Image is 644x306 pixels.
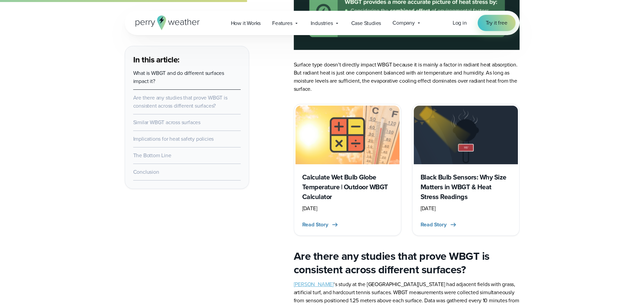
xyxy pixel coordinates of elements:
[294,61,520,93] p: Surface type doesn’t directly impact WBGT because it is mainly a factor in radiant heat absorptio...
[133,54,241,65] h3: In this article:
[231,19,261,27] span: How it Works
[272,19,292,27] span: Features
[294,104,520,235] div: slideshow
[478,15,516,31] a: Try it free
[412,104,520,235] a: Black Bulb Temperature Sensor Black Bulb Sensors: Why Size Matters in WBGT & Heat Stress Readings...
[486,19,507,27] span: Try it free
[421,204,511,213] div: [DATE]
[345,16,387,30] a: Case Studies
[302,221,328,229] span: Read Story
[311,19,333,27] span: Industries
[294,280,334,288] a: [PERSON_NAME]
[302,204,393,213] div: [DATE]
[295,106,400,164] img: Calculate Wet Bulb Globe Temperature (WBGT)
[392,19,415,27] span: Company
[225,16,267,30] a: How it Works
[421,221,457,229] button: Read Story
[133,118,200,126] a: Similar WBGT across surfaces
[421,172,511,202] h3: Black Bulb Sensors: Why Size Matters in WBGT & Heat Stress Readings
[133,135,214,143] a: Implications for heat safety policies
[133,168,159,176] a: Conclusion
[294,249,520,276] h2: Are there any studies that prove WBGT is consistent across different surfaces?
[414,106,518,164] img: Black Bulb Temperature Sensor
[133,151,171,159] a: The Bottom Line
[133,69,224,85] a: What is WBGT and do different surfaces impact it?
[421,221,447,229] span: Read Story
[302,172,393,202] h3: Calculate Wet Bulb Globe Temperature | Outdoor WBGT Calculator
[453,19,467,27] a: Log in
[302,221,339,229] button: Read Story
[351,19,381,27] span: Case Studies
[133,94,228,110] a: Are there any studies that prove WBGT is consistent across different surfaces?
[294,104,401,235] a: Calculate Wet Bulb Globe Temperature (WBGT) Calculate Wet Bulb Globe Temperature | Outdoor WBGT C...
